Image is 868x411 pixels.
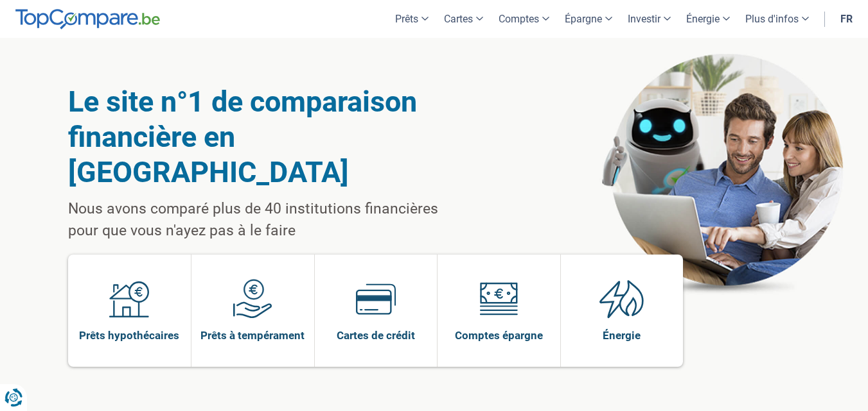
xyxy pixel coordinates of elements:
[233,279,272,319] img: Prêts à tempérament
[455,328,543,342] span: Comptes épargne
[438,255,560,367] a: Comptes épargne Comptes épargne
[109,279,149,319] img: Prêts hypothécaires
[315,255,438,367] a: Cartes de crédit Cartes de crédit
[603,328,641,342] span: Énergie
[599,279,644,319] img: Énergie
[68,255,191,367] a: Prêts hypothécaires Prêts hypothécaires
[200,328,305,342] span: Prêts à tempérament
[356,279,396,319] img: Cartes de crédit
[337,328,415,342] span: Cartes de crédit
[68,84,471,190] h1: Le site n°1 de comparaison financière en [GEOGRAPHIC_DATA]
[479,279,518,319] img: Comptes épargne
[68,198,471,242] p: Nous avons comparé plus de 40 institutions financières pour que vous n'ayez pas à le faire
[79,328,179,342] span: Prêts hypothécaires
[15,9,160,29] img: TopCompare
[191,255,314,367] a: Prêts à tempérament Prêts à tempérament
[561,255,684,367] a: Énergie Énergie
